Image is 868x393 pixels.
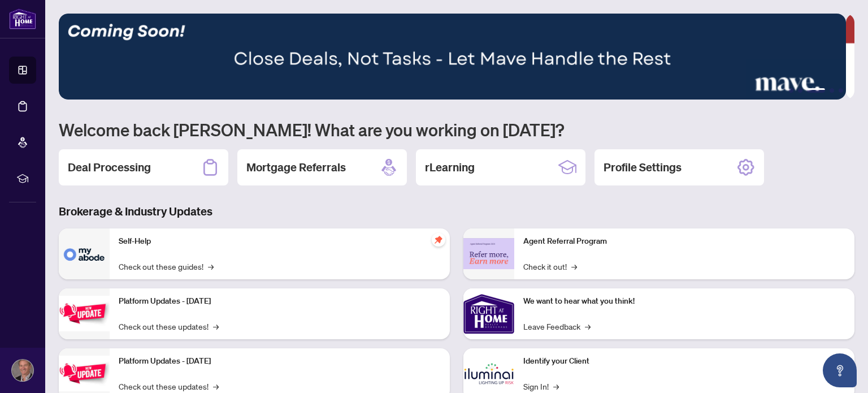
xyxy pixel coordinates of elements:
[9,8,36,29] img: logo
[432,233,445,247] span: pushpin
[553,380,559,392] span: →
[59,204,854,219] h3: Brokerage & Industry Updates
[839,88,843,93] button: 5
[119,355,441,368] p: Platform Updates - [DATE]
[571,260,577,273] span: →
[208,260,214,273] span: →
[246,159,346,175] h2: Mortgage Referrals
[12,360,33,381] img: Profile Icon
[789,88,793,93] button: 1
[119,260,214,273] a: Check out these guides!→
[523,320,591,332] a: Leave Feedback→
[523,355,845,368] p: Identify your Client
[807,88,825,93] button: 3
[119,235,441,248] p: Self-Help
[59,14,846,100] img: Slide 2
[823,353,857,387] button: Open asap
[425,159,475,175] h2: rLearning
[119,380,219,392] a: Check out these updates!→
[523,260,577,273] a: Check it out!→
[119,320,219,332] a: Check out these updates!→
[59,356,110,391] img: Platform Updates - July 8, 2025
[604,159,682,175] h2: Profile Settings
[523,235,845,248] p: Agent Referral Program
[798,88,802,93] button: 2
[213,380,219,392] span: →
[119,295,441,308] p: Platform Updates - [DATE]
[463,238,514,269] img: Agent Referral Program
[463,288,514,339] img: We want to hear what you think!
[523,295,845,308] p: We want to hear what you think!
[59,296,110,331] img: Platform Updates - July 21, 2025
[523,380,559,392] a: Sign In!→
[213,320,219,332] span: →
[68,159,151,175] h2: Deal Processing
[59,228,110,279] img: Self-Help
[830,88,834,93] button: 4
[585,320,591,332] span: →
[59,119,854,140] h1: Welcome back [PERSON_NAME]! What are you working on [DATE]?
